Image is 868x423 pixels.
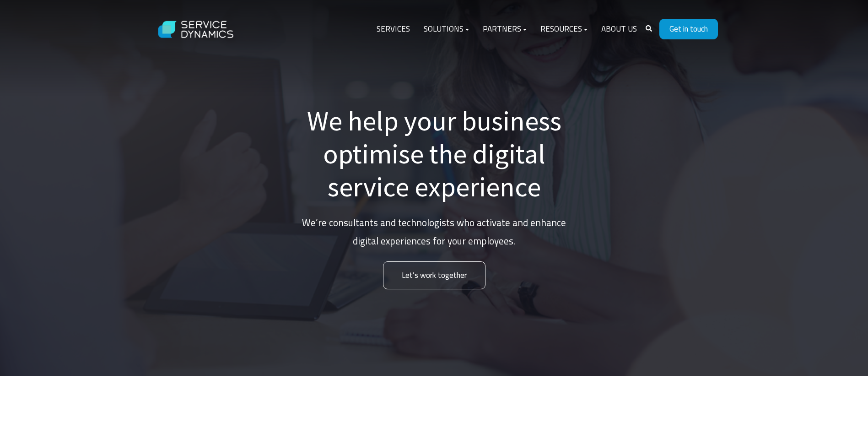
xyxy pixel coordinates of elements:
img: Service Dynamics Logo - White [151,12,242,47]
a: Services [370,18,417,40]
a: Let’s work together [383,261,485,289]
a: About Us [594,18,644,40]
p: We’re consultants and technologists who activate and enhance digital experiences for your employees. [297,214,571,250]
h1: We help your business optimise the digital service experience [297,104,571,203]
a: Resources [534,18,594,40]
a: Solutions [417,18,476,40]
a: Partners [476,18,534,40]
div: Navigation Menu [370,18,644,40]
a: Get in touch [659,19,718,39]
